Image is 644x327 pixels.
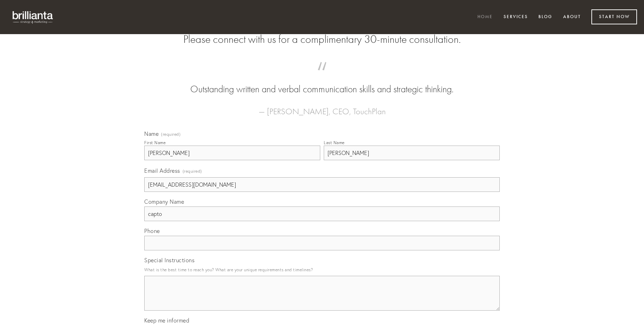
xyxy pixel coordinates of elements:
[144,130,159,137] span: Name
[144,167,180,174] span: Email Address
[144,317,189,324] span: Keep me informed
[183,166,202,176] span: (required)
[559,11,585,23] a: About
[144,265,500,274] p: What is the best time to reach you? What are your unique requirements and timelines?
[144,140,166,145] div: First Name
[144,257,194,264] span: Special Instructions
[155,69,489,83] span: “
[473,11,497,23] a: Home
[534,11,557,23] a: Blog
[155,69,489,96] blockquote: Outstanding written and verbal communication skills and strategic thinking.
[144,227,160,234] span: Phone
[155,96,489,118] figcaption: — [PERSON_NAME], CEO, TouchPlan
[591,9,637,24] a: Start Now
[7,7,59,27] img: brillianta - research, strategy, marketing
[144,198,184,205] span: Company Name
[499,11,532,23] a: Services
[324,140,345,145] div: Last Name
[144,33,500,46] h2: Please connect with us for a complimentary 30-minute consultation.
[161,132,181,137] span: (required)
